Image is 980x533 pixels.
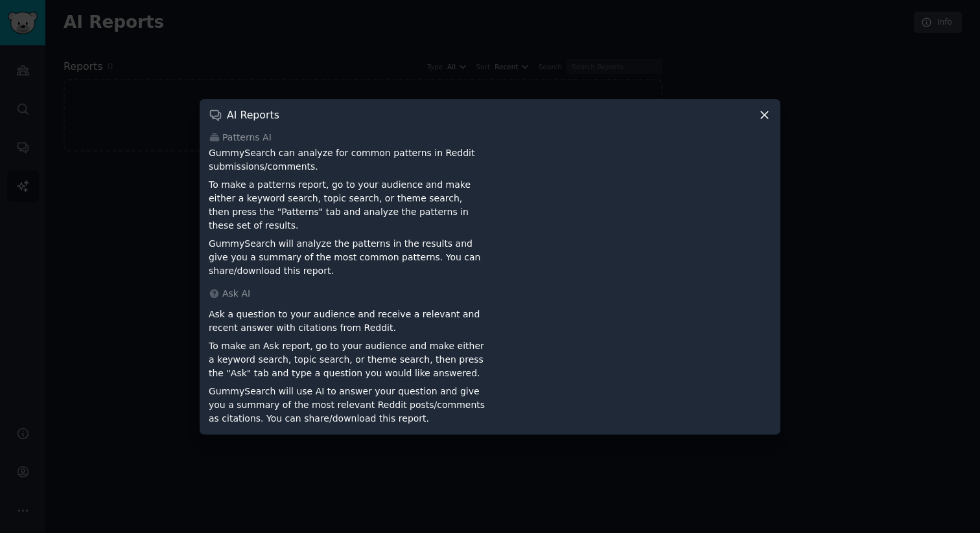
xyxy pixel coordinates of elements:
p: To make an Ask report, go to your audience and make either a keyword search, topic search, or the... [209,339,485,380]
p: GummySearch can analyze for common patterns in Reddit submissions/comments. [209,146,485,174]
iframe: YouTube video player [495,146,771,263]
p: GummySearch will analyze the patterns in the results and give you a summary of the most common pa... [209,237,485,278]
div: Patterns AI [209,131,771,144]
div: Ask AI [209,287,771,301]
p: GummySearch will use AI to answer your question and give you a summary of the most relevant Reddi... [209,385,485,425]
h3: AI Reports [227,108,279,122]
p: Ask a question to your audience and receive a relevant and recent answer with citations from Reddit. [209,308,485,335]
p: To make a patterns report, go to your audience and make either a keyword search, topic search, or... [209,178,485,232]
